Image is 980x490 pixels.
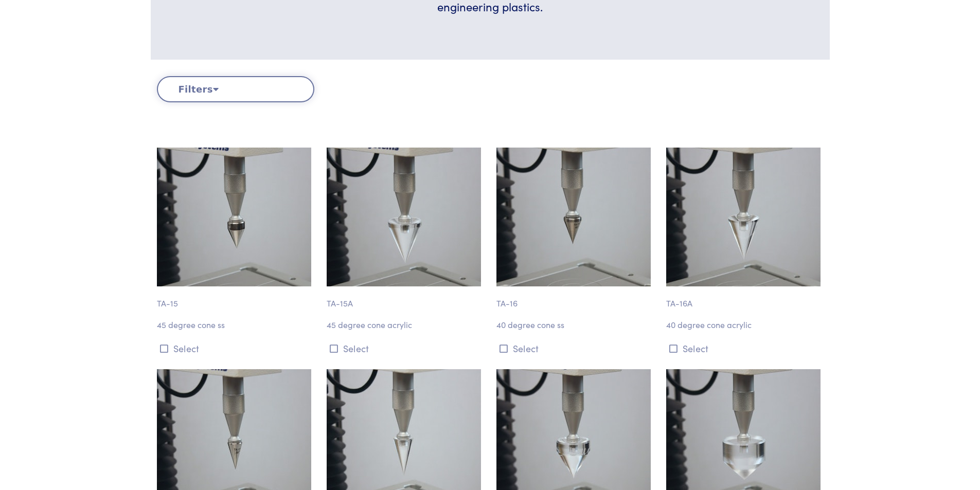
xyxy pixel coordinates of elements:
img: cone_ta-16_40-degree_2.jpg [496,148,651,286]
p: TA-15A [327,286,484,310]
img: cone_ta-16a_40-degree_2.jpg [666,148,821,286]
p: 45 degree cone acrylic [327,318,484,332]
p: 40 degree cone acrylic [666,318,824,332]
button: Select [327,340,484,357]
p: 40 degree cone ss [496,318,654,332]
button: Select [157,340,314,357]
p: TA-16A [666,286,824,310]
button: Select [496,340,654,357]
p: TA-16 [496,286,654,310]
button: Filters [157,76,314,102]
img: cone_ta-15_45-degree_2.jpg [157,148,311,286]
img: cone_ta-15a_45-degree_2.jpg [327,148,481,286]
p: TA-15 [157,286,314,310]
p: 45 degree cone ss [157,318,314,332]
button: Select [666,340,824,357]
